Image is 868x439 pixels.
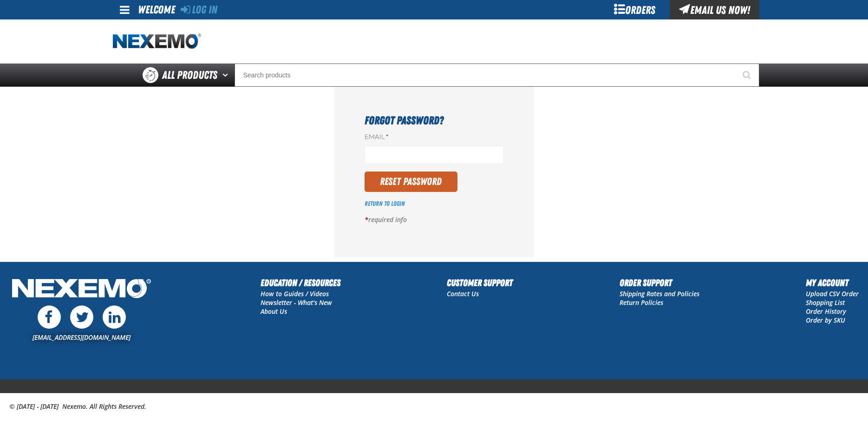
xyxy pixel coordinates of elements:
a: Upload CSV Order [806,289,859,298]
a: Order by SKU [806,316,845,324]
a: Contact Us [447,289,479,298]
a: How to Guides / Videos [261,289,329,298]
img: Nexemo Logo [9,276,154,303]
h1: Forgot Password? [365,112,504,129]
button: Start Searching [736,64,759,87]
button: Open All Products pages [219,64,235,87]
h2: Education / Resources [261,276,340,290]
a: Order History [806,307,846,316]
a: Shipping Rates and Policies [620,289,699,298]
a: Return Policies [620,298,663,307]
p: required info [365,216,504,224]
h2: Order Support [620,276,699,290]
a: About Us [261,307,287,316]
label: Email [365,133,504,142]
span: All Products [162,67,217,83]
button: Reset Password [365,172,457,192]
input: Search [235,64,759,87]
a: Log In [181,3,217,16]
a: Home [113,33,201,50]
a: Newsletter - What's New [261,298,332,307]
a: Shopping List [806,298,845,307]
h2: Customer Support [447,276,513,290]
a: Return to Login [365,200,405,207]
img: Nexemo logo [113,33,201,50]
a: [EMAIL_ADDRESS][DOMAIN_NAME] [33,333,131,342]
h2: My Account [806,276,859,290]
